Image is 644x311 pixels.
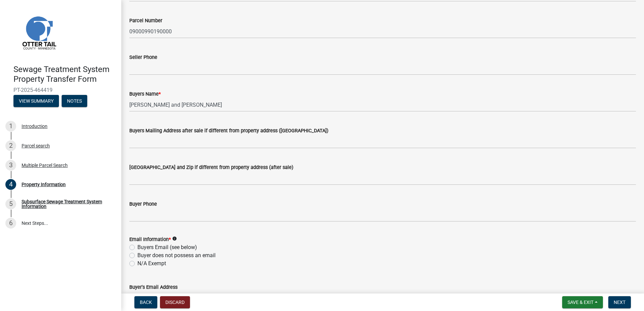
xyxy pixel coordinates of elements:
wm-modal-confirm: Notes [62,99,87,104]
label: Seller Phone [129,55,157,60]
div: 6 [5,218,16,229]
button: Back [134,296,157,308]
i: info [172,236,177,241]
div: Introduction [22,124,47,129]
button: Discard [160,296,190,308]
label: Parcel Number [129,19,162,23]
label: Email Information [129,237,171,242]
label: N/A Exempt [137,260,166,268]
div: Multiple Parcel Search [22,163,68,168]
img: Otter Tail County, Minnesota [13,7,64,58]
div: Parcel search [22,143,50,148]
span: PT-2025-464419 [13,87,108,93]
div: 5 [5,199,16,209]
wm-modal-confirm: Summary [13,99,59,104]
div: 3 [5,160,16,171]
div: 2 [5,140,16,151]
label: Buyer's Email Address [129,285,178,290]
div: 4 [5,179,16,190]
label: Buyers Name [129,92,161,97]
label: Buyers Mailing Address after sale if different from property address ([GEOGRAPHIC_DATA]) [129,129,328,133]
button: Notes [62,95,87,107]
label: Buyers Email (see below) [137,243,197,251]
button: Next [608,296,631,308]
div: 1 [5,121,16,132]
h4: Sewage Treatment System Property Transfer Form [13,65,116,84]
span: Save & Exit [568,300,593,305]
button: View Summary [13,95,59,107]
button: Save & Exit [562,296,603,308]
label: Buyer Phone [129,202,157,207]
div: Subsurface Sewage Treatment System Information [22,199,110,209]
div: Property Information [22,182,66,187]
span: Next [614,300,625,305]
label: Buyer does not possess an email [137,251,216,260]
span: Back [140,300,152,305]
label: [GEOGRAPHIC_DATA] and Zip if different from property address (after sale) [129,165,293,170]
